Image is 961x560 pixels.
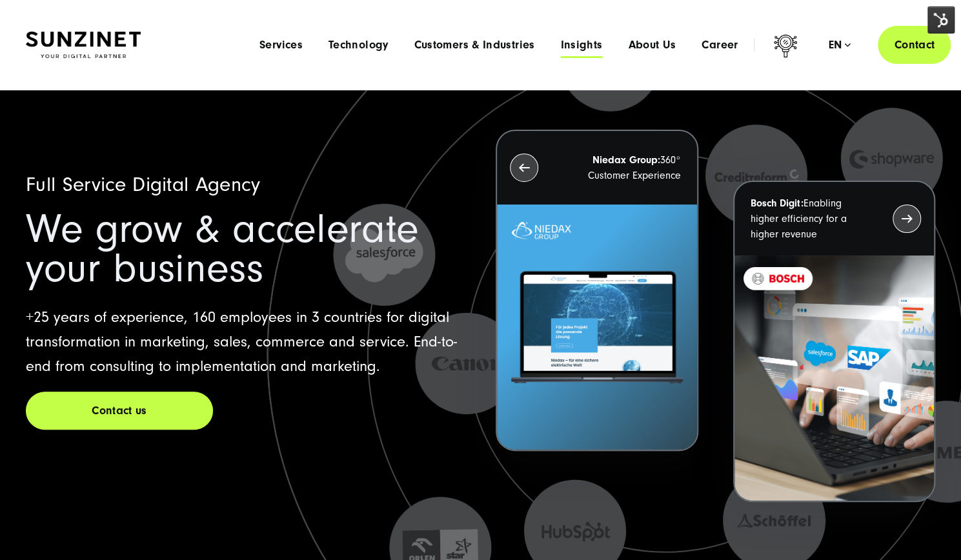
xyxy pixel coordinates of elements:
a: About Us [628,39,676,52]
a: Insights [560,39,602,52]
strong: Niedax Group: [592,154,660,166]
a: Services [259,39,303,52]
img: Letztes Projekt von Niedax. Ein Laptop auf dem die Niedax Website geöffnet ist, auf blauem Hinter... [497,205,696,450]
img: recent-project_BOSCH_2024-03 [734,255,934,501]
a: Career [702,39,738,52]
span: We grow & accelerate your business [26,206,419,292]
p: 360° Customer Experience [561,152,680,183]
a: Contact us [26,392,213,430]
p: Enabling higher efficiency for a higher revenue [751,195,869,242]
img: SUNZINET Full Service Digital Agentur [26,32,141,59]
p: +25 years of experience, 160 employees in 3 countries for digital transformation in marketing, sa... [26,305,465,379]
a: Technology [329,39,389,52]
strong: Bosch Digit: [751,197,804,209]
button: Bosch Digit:Enabling higher efficiency for a higher revenue recent-project_BOSCH_2024-03 [733,181,935,502]
div: en [828,39,851,52]
img: HubSpot Tools Menu Toggle [927,6,955,34]
span: Full Service Digital Agency [26,173,261,196]
a: Contact [878,26,951,64]
button: Niedax Group:360° Customer Experience Letztes Projekt von Niedax. Ein Laptop auf dem die Niedax W... [496,130,698,451]
a: Customers & Industries [414,39,534,52]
